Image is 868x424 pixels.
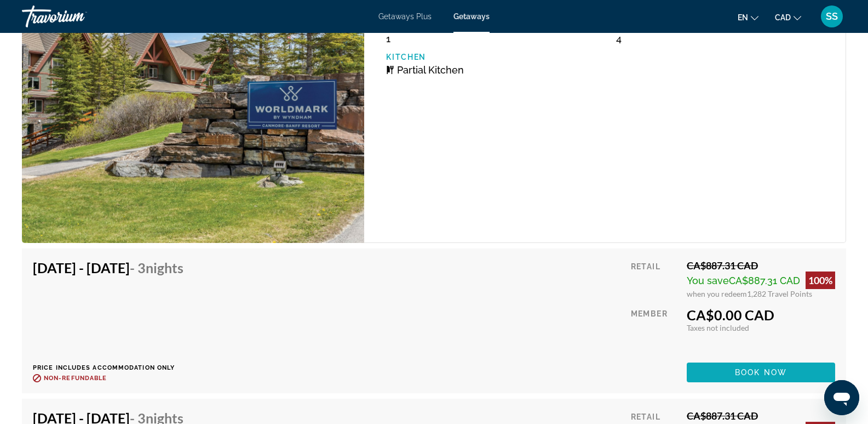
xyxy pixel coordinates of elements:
span: Non-refundable [44,375,107,382]
span: - 3 [130,259,183,276]
span: en [738,13,748,22]
span: Partial Kitchen [397,64,464,76]
span: Book now [735,368,787,377]
button: Change currency [775,9,801,25]
button: Book now [687,363,835,382]
span: Taxes not included [687,323,749,332]
div: CA$887.31 CAD [687,259,835,272]
span: Nights [146,259,183,276]
div: Member [631,307,679,354]
div: Retail [631,259,679,298]
button: User Menu [818,5,846,28]
div: CA$887.31 CAD [687,410,835,422]
button: Change language [738,9,758,25]
span: when you redeem [687,289,747,298]
div: 100% [806,272,835,289]
div: CA$0.00 CAD [687,307,835,323]
a: Getaways Plus [378,12,432,21]
span: CA$887.31 CAD [729,275,800,286]
span: You save [687,275,729,286]
a: Getaways [453,12,490,21]
h4: [DATE] - [DATE] [33,259,183,276]
span: 1,282 Travel Points [747,289,812,298]
p: Price includes accommodation only [33,364,192,371]
span: CAD [775,13,791,22]
iframe: Button to launch messaging window [824,380,859,415]
a: Travorium [22,2,131,31]
p: Kitchen [386,53,605,61]
span: 4 [616,33,622,44]
span: SS [826,11,838,22]
span: 1 [386,33,390,44]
